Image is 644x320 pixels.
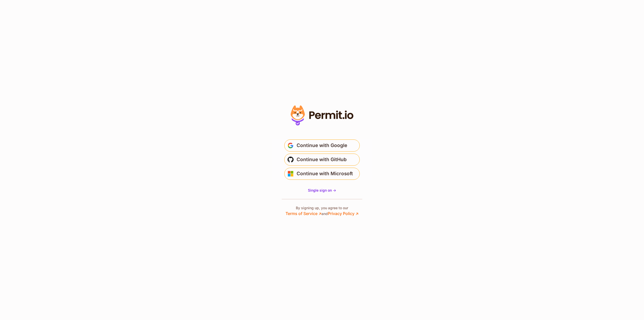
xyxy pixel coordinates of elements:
[297,170,353,178] span: Continue with Microsoft
[297,156,347,164] span: Continue with GitHub
[284,168,360,180] button: Continue with Microsoft
[286,211,321,216] a: Terms of Service ↗
[308,188,336,193] a: Single sign on ->
[308,188,336,192] span: Single sign on ->
[328,211,358,216] a: Privacy Policy ↗
[297,141,347,150] span: Continue with Google
[284,154,360,166] button: Continue with GitHub
[286,205,358,217] p: By signing up, you agree to our and
[284,139,360,152] button: Continue with Google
